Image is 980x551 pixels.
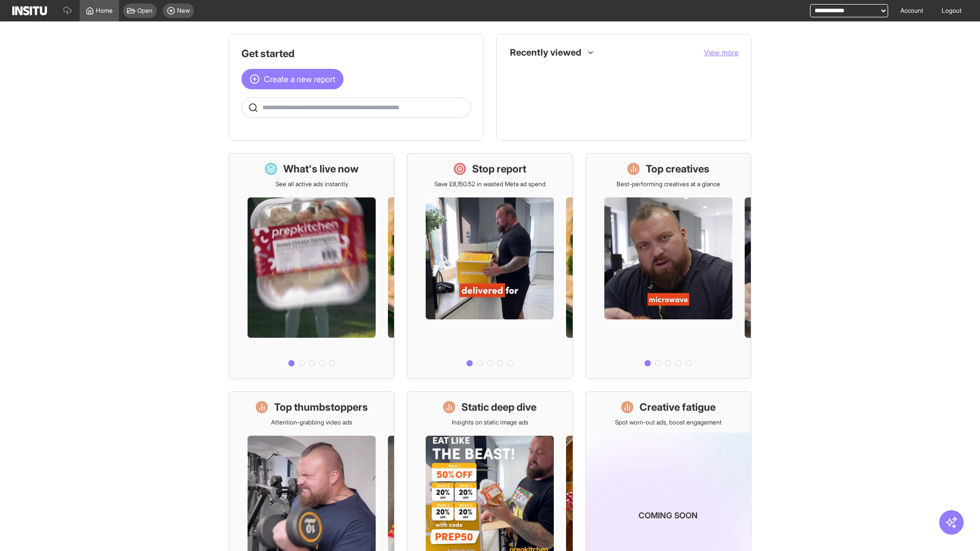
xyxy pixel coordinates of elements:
[617,180,720,188] p: Best-performing creatives at a glance
[461,400,536,414] h1: Static deep dive
[472,162,526,176] h1: Stop report
[241,46,471,61] h1: Get started
[241,69,344,89] button: Create a new report
[704,48,739,57] span: View more
[646,162,709,176] h1: Top creatives
[283,162,359,176] h1: What's live now
[407,153,573,379] a: Stop reportSave £8,150.52 in wasted Meta ad spend
[12,6,47,15] img: Logo
[276,180,348,188] p: See all active ads instantly
[274,400,368,414] h1: Top thumbstoppers
[434,180,546,188] p: Save £8,150.52 in wasted Meta ad spend
[96,7,113,15] span: Home
[452,418,528,427] p: Insights on static image ads
[585,153,751,379] a: Top creativesBest-performing creatives at a glance
[264,73,335,85] span: Create a new report
[177,7,190,15] span: New
[229,153,395,379] a: What's live nowSee all active ads instantly
[137,7,153,15] span: Open
[271,418,352,427] p: Attention-grabbing video ads
[704,47,739,58] button: View more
